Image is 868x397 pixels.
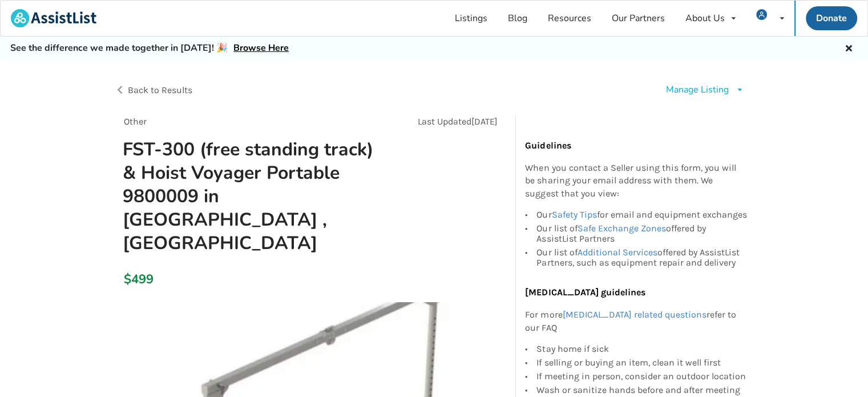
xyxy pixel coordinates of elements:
a: Resources [538,1,601,36]
span: Last Updated [418,116,471,127]
div: Manage Listing [666,83,729,97]
div: Our list of offered by AssistList Partners [536,222,748,246]
a: Our Partners [601,1,675,36]
p: For more refer to our FAQ [525,308,748,335]
h5: See the difference we made together in [DATE]! 🎉 [10,42,289,54]
img: assistlist-logo [11,9,96,27]
h1: FST-300 (free standing track) & Hoist Voyager Portable 9800009 in [GEOGRAPHIC_DATA] , [GEOGRAPHIC... [114,138,383,255]
span: Other [124,116,147,127]
a: Donate [806,6,857,30]
div: About Us [685,14,725,23]
div: If selling or buying an item, clean it well first [536,356,748,370]
a: Additional Services [577,247,657,258]
div: Our list of offered by AssistList Partners, such as equipment repair and delivery [536,246,748,268]
a: Safety Tips [551,209,596,220]
div: If meeting in person, consider an outdoor location [536,370,748,383]
div: Stay home if sick [536,344,748,356]
b: Guidelines [525,140,571,151]
a: Blog [498,1,538,36]
div: Our for email and equipment exchanges [536,210,748,222]
img: user icon [756,9,767,20]
a: Listings [445,1,498,36]
a: [MEDICAL_DATA] related questions [562,309,706,320]
b: [MEDICAL_DATA] guidelines [525,287,645,298]
p: When you contact a Seller using this form, you will be sharing your email address with them. We s... [525,162,748,201]
a: Browse Here [233,42,289,54]
span: [DATE] [471,116,498,127]
span: Back to Results [128,85,192,95]
a: Safe Exchange Zones [577,223,665,234]
div: $499 [124,271,130,287]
